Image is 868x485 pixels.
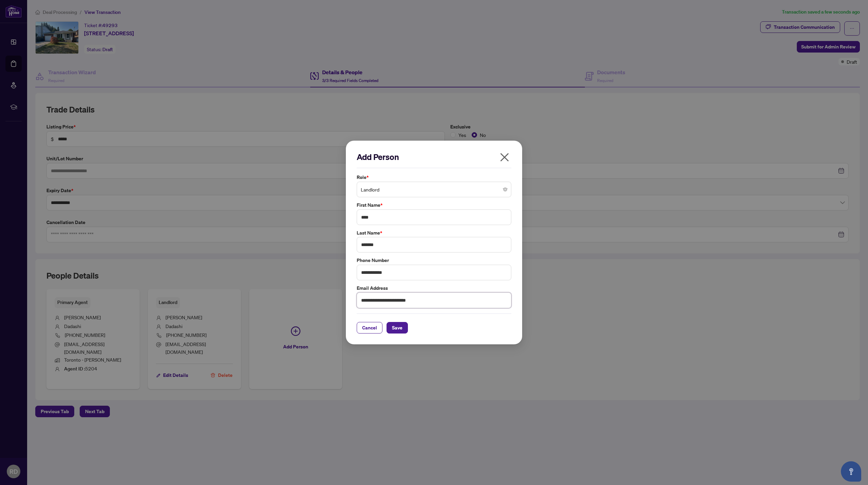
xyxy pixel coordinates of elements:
[499,152,510,163] span: close
[841,461,861,482] button: Open asap
[357,284,511,292] label: Email Address
[387,322,408,334] button: Save
[361,183,507,196] span: Landlord
[392,322,402,333] span: Save
[503,187,507,191] span: close-circle
[357,257,511,264] label: Phone Number
[357,229,511,237] label: Last Name
[357,174,511,181] label: Role
[357,322,382,334] button: Cancel
[357,151,511,162] h2: Add Person
[362,322,377,333] span: Cancel
[357,201,511,209] label: First Name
